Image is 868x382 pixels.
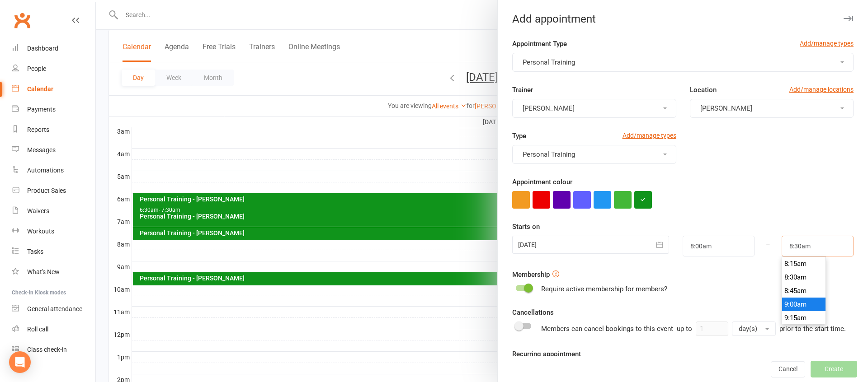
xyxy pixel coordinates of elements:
li: 8:15am [782,257,826,270]
a: Clubworx [11,9,33,32]
a: Calendar [12,79,95,99]
a: Tasks [12,242,95,262]
a: Waivers [12,201,95,221]
span: [PERSON_NAME] [700,104,752,112]
label: Appointment colour [512,177,572,187]
div: Product Sales [27,187,66,194]
div: Members can cancel bookings to this event [541,321,846,336]
li: 9:15am [782,311,826,325]
label: Trainer [512,84,533,95]
a: Roll call [12,319,95,340]
div: – [754,236,783,256]
div: Calendar [27,85,53,93]
a: Payments [12,99,95,120]
div: Automations [27,167,64,174]
div: up to [677,321,776,336]
span: day(s) [739,325,757,333]
li: 9:00am [782,298,826,311]
li: 8:45am [782,284,826,298]
label: Recurring appointment [512,349,581,359]
a: Dashboard [12,38,95,59]
a: Product Sales [12,181,95,201]
a: Add/manage types [800,38,854,48]
button: Personal Training [512,145,676,164]
div: Open Intercom Messenger [9,351,31,373]
button: Cancel [771,361,805,377]
label: Location [690,84,717,95]
label: Starts on [512,221,540,232]
button: [PERSON_NAME] [512,99,676,118]
button: Personal Training [512,53,854,72]
a: Add/manage locations [789,84,854,94]
a: General attendance kiosk mode [12,299,95,319]
a: Class kiosk mode [12,340,95,360]
div: Add appointment [498,13,868,25]
div: Workouts [27,228,54,235]
div: What's New [27,268,60,275]
a: Messages [12,140,95,160]
label: Type [512,130,526,141]
div: Reports [27,126,49,133]
span: prior to the start time. [779,325,846,333]
a: People [12,59,95,79]
span: Personal Training [523,150,575,158]
li: 8:30am [782,270,826,284]
div: Waivers [27,207,49,214]
div: Messages [27,146,56,154]
span: Personal Training [523,58,575,66]
div: People [27,65,46,72]
div: Dashboard [27,45,58,52]
div: Require active membership for members? [541,284,667,294]
div: General attendance [27,305,82,312]
a: Add/manage types [623,130,676,140]
a: Automations [12,160,95,181]
div: Class check-in [27,346,67,353]
span: [PERSON_NAME] [523,104,575,112]
label: Membership [512,269,550,280]
label: Appointment Type [512,38,567,49]
button: [PERSON_NAME] [690,99,854,118]
div: Payments [27,106,56,113]
div: Roll call [27,326,48,333]
button: day(s) [732,321,776,336]
a: Reports [12,120,95,140]
label: Cancellations [512,307,554,318]
a: Workouts [12,221,95,242]
a: What's New [12,262,95,282]
div: Tasks [27,248,43,255]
